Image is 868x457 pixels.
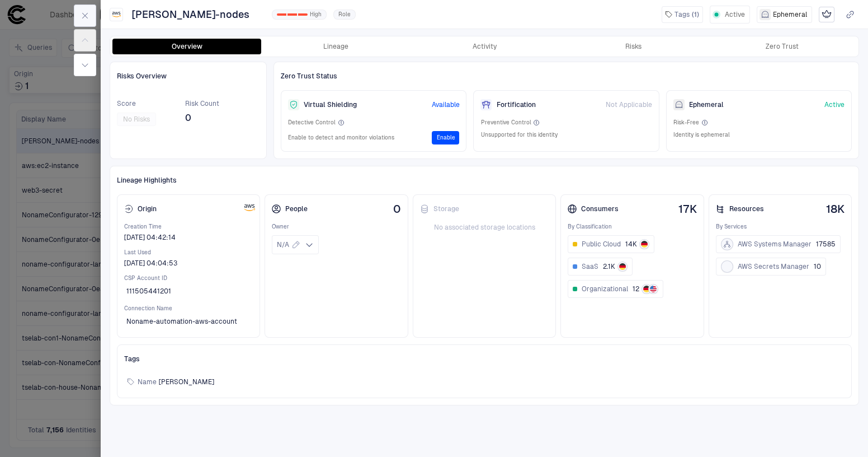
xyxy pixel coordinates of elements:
[124,352,845,366] div: Tags
[117,99,156,108] span: Score
[261,39,410,54] button: Lineage
[689,100,724,109] span: Ephemeral
[124,259,177,268] div: 9/10/2025 11:04:53 (GMT+00:00 UTC)
[568,204,619,213] div: Consumers
[625,42,641,51] div: Risks
[766,42,799,51] div: Zero Trust
[124,373,228,391] button: Name[PERSON_NAME]
[692,10,699,19] span: ( 1 )
[304,100,357,109] span: Virtual Shielding
[673,119,699,127] span: Risk-Free
[287,13,297,16] div: 1
[159,377,243,386] span: [PERSON_NAME]
[773,10,807,19] span: Ephemeral
[124,223,253,231] span: Creation Time
[716,258,826,276] button: AWS Secrets Manager10
[124,233,176,242] div: 10/6/2021 11:42:14 (GMT+00:00 UTC)
[716,235,841,253] button: AWS Systems Manager17585
[725,10,745,19] span: Active
[625,240,637,249] span: 14K
[277,13,286,16] div: 0
[112,10,121,19] div: AWS
[298,13,308,16] div: 2
[126,317,237,326] span: Noname-automation-aws-account
[124,259,177,268] span: [DATE] 04:04:53
[124,282,187,300] button: 111505441201
[130,6,265,24] button: [PERSON_NAME]-nodes
[124,274,253,282] span: CSP Account ID
[288,119,336,127] span: Detective Control
[112,39,261,54] button: Overview
[124,313,253,330] button: Noname-automation-aws-account
[126,287,171,296] span: 111505441201
[633,285,639,293] span: 12
[420,204,459,213] div: Storage
[650,286,657,292] img: US
[277,240,289,249] span: N/A
[824,100,845,109] span: Active
[124,249,253,257] span: Last Used
[117,69,260,83] div: Risks Overview
[606,100,652,109] span: Not Applicable
[432,131,459,144] button: Enable
[480,131,557,139] span: Unsupported for this identity
[568,223,696,231] span: By Classification
[410,39,559,54] button: Activity
[281,69,852,83] div: Zero Trust Status
[185,113,219,124] span: 0
[738,240,812,249] span: AWS Systems Manager
[393,203,401,215] span: 0
[117,173,852,188] div: Lineage Highlights
[814,262,821,271] span: 10
[124,204,157,213] div: Origin
[582,285,628,293] span: Organizational
[619,263,626,270] img: DE
[819,7,834,22] div: Mark as Crown Jewel
[568,258,633,276] button: SaaS2.1KDE
[420,223,549,232] span: No associated storage locations
[244,203,253,212] div: AWS
[826,203,845,215] span: 18K
[272,204,308,213] div: People
[480,119,531,127] span: Preventive Control
[185,99,219,108] span: Risk Count
[132,8,249,21] span: [PERSON_NAME]-nodes
[310,11,322,18] span: High
[641,241,648,248] img: DE
[272,223,400,231] span: Owner
[716,204,764,213] div: Resources
[431,100,459,109] span: Available
[338,11,351,18] span: Role
[582,262,598,271] span: SaaS
[673,131,730,139] span: Identity is ephemeral
[124,233,176,242] span: [DATE] 04:42:14
[568,235,654,253] button: Public Cloud14KDE
[678,203,697,215] span: 17K
[582,240,621,249] span: Public Cloud
[123,115,150,124] span: No Risks
[643,286,650,292] img: DE
[716,223,845,231] span: By Services
[738,262,809,271] span: AWS Secrets Manager
[124,305,253,313] span: Connection Name
[138,377,157,386] span: Name
[288,134,394,142] span: Enable to detect and monitor violations
[603,262,615,271] span: 2.1K
[496,100,535,109] span: Fortification
[816,240,836,249] span: 17585
[568,280,663,298] button: Organizational12DEUS
[674,10,690,19] span: Tags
